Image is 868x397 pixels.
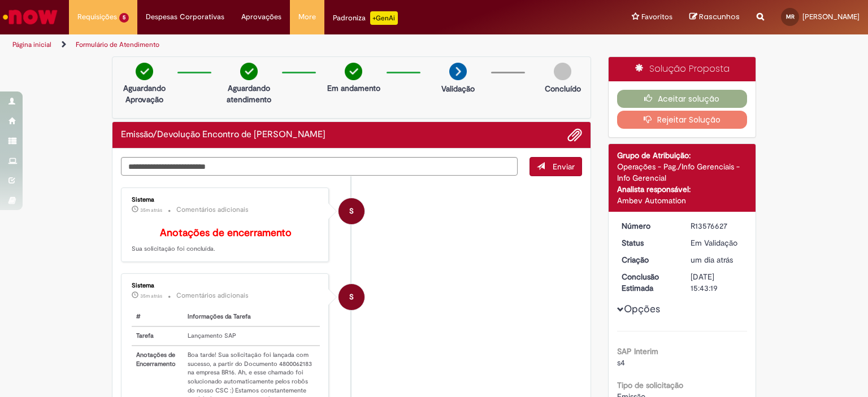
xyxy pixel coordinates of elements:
time: 30/09/2025 13:44:49 [140,293,162,299]
button: Adicionar anexos [567,128,582,142]
div: Solução Proposta [609,57,756,81]
time: 30/09/2025 13:44:50 [140,207,162,213]
div: Padroniza [333,11,398,25]
textarea: Digite sua mensagem aqui... [121,157,518,176]
span: Favoritos [641,11,672,23]
p: Aguardando Aprovação [117,82,172,105]
th: Tarefa [132,326,183,346]
a: Rascunhos [689,12,740,23]
p: Em andamento [327,82,380,94]
div: Analista responsável: [617,184,748,195]
th: Informações da Tarefa [183,308,320,326]
div: Em Validação [691,237,743,248]
span: S [349,198,354,225]
span: 35m atrás [140,207,162,213]
time: 29/09/2025 12:37:05 [691,255,733,265]
ul: Trilhas de página [8,34,570,55]
small: Comentários adicionais [176,205,249,215]
span: Aprovações [241,11,281,23]
img: img-circle-grey.png [554,63,571,80]
div: System [338,198,364,224]
button: Enviar [530,157,582,176]
div: Ambev Automation [617,195,748,206]
div: Operações - Pag./Info Gerenciais - Info Gerencial [617,161,748,184]
div: System [338,284,364,310]
dt: Conclusão Estimada [613,271,683,294]
span: More [298,11,316,23]
div: R13576627 [691,220,743,232]
p: Concluído [545,83,581,94]
span: Despesas Corporativas [146,11,224,23]
dt: Número [613,220,683,232]
img: check-circle-green.png [240,63,258,80]
button: Rejeitar Solução [617,111,748,129]
span: um dia atrás [691,255,733,265]
div: [DATE] 15:43:19 [691,271,743,294]
span: 35m atrás [140,293,162,299]
span: Rascunhos [699,11,740,22]
b: Anotações de encerramento [160,226,292,239]
p: +GenAi [370,11,398,25]
img: check-circle-green.png [136,63,153,80]
b: SAP Interim [617,346,658,356]
span: S [349,283,354,311]
span: Enviar [553,162,575,172]
th: # [132,308,183,326]
h2: Emissão/Devolução Encontro de Contas Fornecedor Histórico de tíquete [121,130,325,140]
small: Comentários adicionais [176,291,249,300]
b: Tipo de solicitação [617,380,683,390]
span: [PERSON_NAME] [802,12,860,21]
p: Aguardando atendimento [222,82,276,105]
img: arrow-next.png [449,63,467,80]
img: ServiceNow [1,6,59,28]
span: MR [786,13,795,20]
td: Lançamento SAP [183,326,320,346]
div: Sistema [132,282,320,289]
img: check-circle-green.png [345,63,362,80]
div: 29/09/2025 12:37:05 [691,254,743,265]
p: Sua solicitação foi concluída. [132,228,320,254]
a: Formulário de Atendimento [76,40,159,49]
p: Validação [441,83,475,94]
div: Sistema [132,197,320,203]
a: Página inicial [12,40,51,49]
span: Requisições [77,11,117,23]
dt: Criação [613,254,683,265]
span: s4 [617,357,625,368]
dt: Status [613,237,683,248]
span: 5 [119,13,129,23]
div: Grupo de Atribuição: [617,150,748,161]
button: Aceitar solução [617,90,748,108]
